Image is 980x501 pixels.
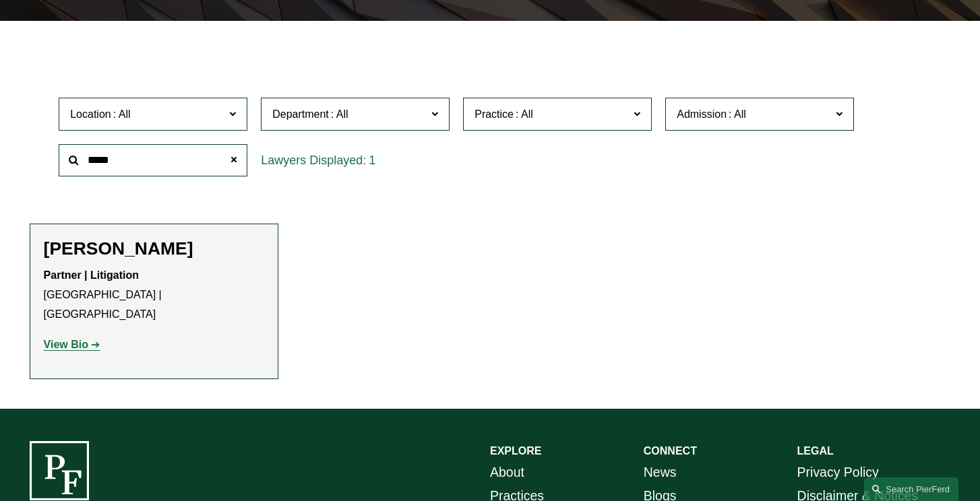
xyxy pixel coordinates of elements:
a: Privacy Policy [797,461,879,484]
a: About [490,461,524,484]
span: Location [70,108,111,120]
a: View Bio [44,339,100,350]
strong: EXPLORE [490,445,541,457]
a: News [644,461,677,484]
span: Practice [474,108,514,120]
strong: LEGAL [797,445,834,457]
h2: [PERSON_NAME] [44,238,264,259]
strong: View Bio [44,339,88,350]
a: Search this site [864,477,958,501]
span: Department [272,108,329,120]
strong: Partner | Litigation [44,269,139,281]
span: Admission [677,108,727,120]
p: [GEOGRAPHIC_DATA] | [GEOGRAPHIC_DATA] [44,266,264,324]
strong: CONNECT [644,445,697,457]
span: 1 [369,154,375,167]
